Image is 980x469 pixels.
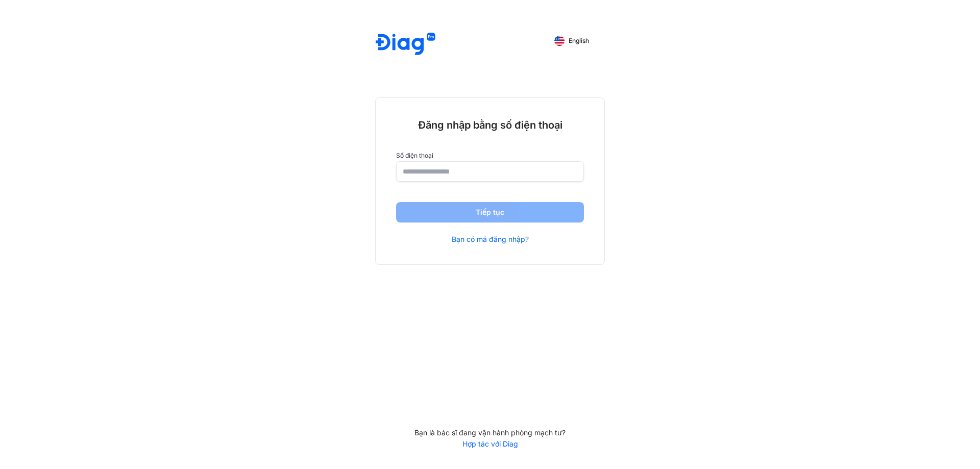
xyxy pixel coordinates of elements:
[396,152,584,159] label: Số điện thoại
[396,118,584,132] div: Đăng nhập bằng số điện thoại
[452,235,529,244] a: Bạn có mã đăng nhập?
[569,37,589,44] span: English
[554,36,565,46] img: English
[375,439,605,449] a: Hợp tác với Diag
[396,202,584,223] button: Tiếp tục
[375,428,605,437] div: Bạn là bác sĩ đang vận hành phòng mạch tư?
[547,33,596,49] button: English
[376,33,435,57] img: logo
